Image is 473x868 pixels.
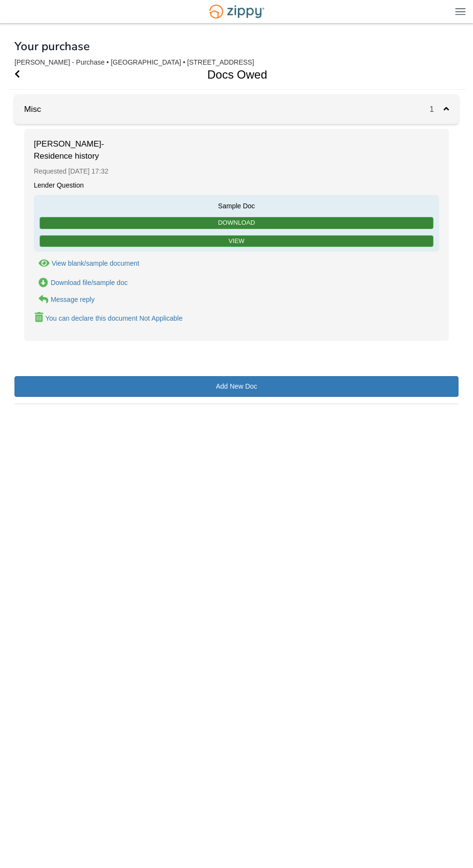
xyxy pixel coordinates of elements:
[14,105,41,114] a: Misc
[40,235,433,247] a: View
[51,296,95,303] div: Message reply
[34,181,439,190] div: Lender Question
[39,200,434,211] span: Sample Doc
[34,258,139,269] button: View Heidi Winczewski- Residence history
[51,279,128,286] div: Download file/sample doc
[7,60,455,89] h1: Docs Owed
[34,162,439,181] div: Requested [DATE] 17:32
[40,217,433,229] a: Download
[455,8,466,15] img: Mobile Dropdown Menu
[34,138,130,162] span: [PERSON_NAME]- Residence history
[52,259,139,267] div: View blank/sample document
[14,376,459,397] a: Add New Doc
[14,60,20,89] a: Go Back
[45,314,182,322] div: You can declare this document Not Applicable
[34,295,95,305] a: Message reply
[14,58,459,67] div: [PERSON_NAME] - Purchase • [GEOGRAPHIC_DATA] • [STREET_ADDRESS]
[34,312,183,325] button: Declare Heidi Winczewski- Residence history not applicable
[34,278,127,288] a: Download Heidi Winczewski- Residence history
[14,40,90,53] h1: Your purchase
[430,105,444,113] span: 1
